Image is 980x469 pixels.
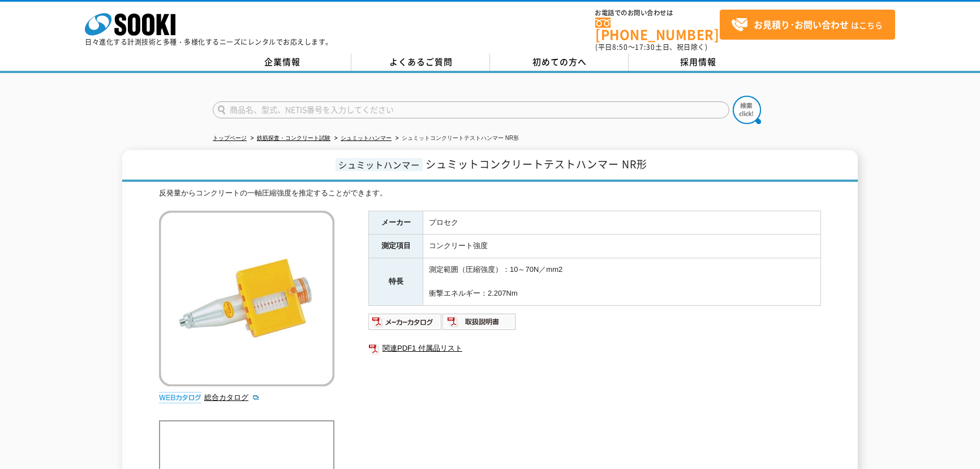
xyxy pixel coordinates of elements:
a: 総合カタログ [204,393,260,402]
td: プロセク [423,211,821,234]
a: [PHONE_NUMBER] [595,18,720,41]
td: コンクリート強度 [423,234,821,258]
span: シュミットハンマー [336,158,423,171]
img: 取扱説明書 [442,313,517,331]
span: 初めての方へ [532,56,587,68]
img: シュミットコンクリートテストハンマー NR形 [159,211,334,386]
td: 測定範囲（圧縮強度）：10～70N／mm2 衝撃エネルギー：2.207Nm [423,258,821,305]
input: 商品名、型式、NETIS番号を入力してください [213,101,729,118]
a: メーカーカタログ [368,320,442,329]
th: 特長 [369,258,423,305]
a: お見積り･お問い合わせはこちら [720,10,895,40]
a: シュミットハンマー [341,135,392,141]
span: (平日 ～ 土日、祝日除く) [595,42,707,52]
a: 鉄筋探査・コンクリート試験 [257,135,330,141]
div: 反発量からコンクリートの一軸圧縮強度を推定することができます。 [159,187,821,199]
a: トップページ [213,135,247,141]
span: シュミットコンクリートテストハンマー NR形 [425,156,647,172]
a: 取扱説明書 [442,320,517,329]
a: よくあるご質問 [351,54,490,71]
a: 企業情報 [213,54,351,71]
span: 17:30 [635,42,655,52]
th: メーカー [369,211,423,234]
span: はこちら [731,16,883,33]
a: 初めての方へ [490,54,629,71]
p: 日々進化する計測技術と多種・多様化するニーズにレンタルでお応えします。 [85,39,333,45]
span: 8:50 [612,42,628,52]
img: btn_search.png [733,96,761,124]
a: 関連PDF1 付属品リスト [368,341,821,356]
span: お電話でのお問い合わせは [595,10,720,16]
img: メーカーカタログ [368,313,442,331]
th: 測定項目 [369,234,423,258]
li: シュミットコンクリートテストハンマー NR形 [393,133,519,144]
strong: お見積り･お問い合わせ [754,18,849,31]
a: 採用情報 [629,54,767,71]
img: webカタログ [159,392,201,403]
